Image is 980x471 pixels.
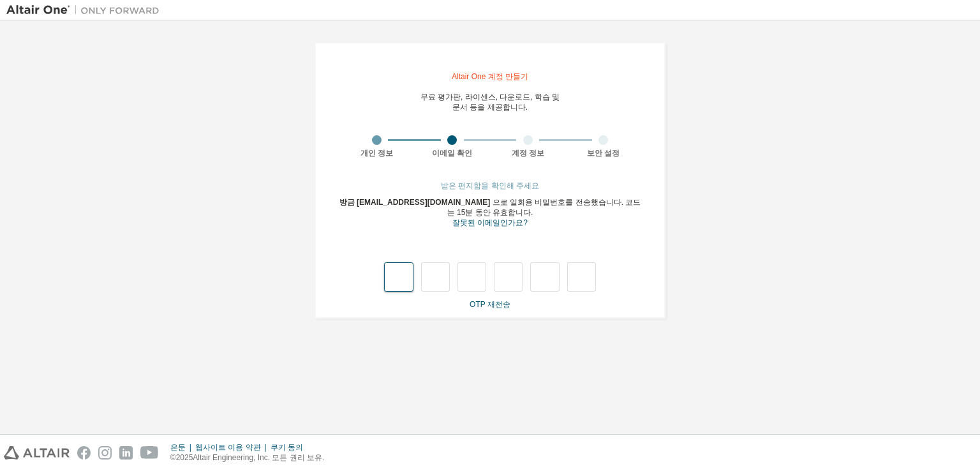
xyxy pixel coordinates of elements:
[470,300,510,309] font: OTP 재전송
[140,446,159,460] img: youtube.svg
[6,4,166,17] img: 알타이르 원
[465,208,533,217] font: 분 동안 유효합니다.
[193,453,324,462] font: Altair Engineering, Inc. 모든 권리 보유.
[176,453,193,462] font: 2025
[4,446,70,460] img: altair_logo.svg
[452,72,528,81] font: Altair One 계정 만들기
[195,443,261,452] font: 웹사이트 이용 약관
[587,149,620,158] font: 보안 설정
[98,446,112,460] img: instagram.svg
[457,208,465,217] font: 15
[441,181,539,190] font: 받은 편지함을 확인해 주세요
[420,93,560,101] font: 무료 평가판, 라이센스, 다운로드, 학습 및
[77,446,91,460] img: facebook.svg
[447,198,641,217] font: . 코드는
[339,198,491,207] font: 방금 [EMAIL_ADDRESS][DOMAIN_NAME]
[360,149,393,158] font: 개인 정보
[119,446,133,460] img: linkedin.svg
[432,149,472,158] font: 이메일 확인
[271,443,303,452] font: 쿠키 동의
[170,443,186,452] font: 은둔
[452,220,528,227] a: 등록 양식으로 돌아가기
[170,453,176,462] font: ©
[452,218,528,227] font: 잘못된 이메일인가요?
[512,149,544,158] font: 계정 정보
[452,103,528,112] font: 문서 등을 제공합니다.
[493,198,621,207] font: 으로 일회용 비밀번호를 전송했습니다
